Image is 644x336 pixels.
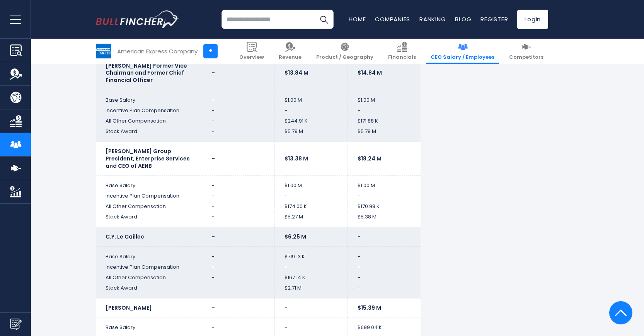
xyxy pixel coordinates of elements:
span: Overview [239,54,264,61]
td: - [202,106,275,116]
td: - [202,191,275,201]
td: $171.88 K [348,116,421,126]
a: CEO Salary / Employees [426,39,499,64]
b: [PERSON_NAME] Former Vice Chairman and Former Chief Financial Officer [106,62,187,84]
td: - [202,176,275,191]
button: Search [314,10,334,29]
span: Competitors [509,54,543,61]
td: Incentive Plan Compensation [96,262,202,273]
a: Register [480,15,508,23]
td: $719.13 K [275,246,348,262]
b: - [212,304,215,312]
a: Ranking [419,15,446,23]
b: [PERSON_NAME] [106,304,152,312]
td: Base Salary [96,176,202,191]
b: - [285,304,288,312]
td: - [275,191,348,201]
a: + [203,44,218,58]
span: Product / Geography [316,54,373,61]
td: - [275,262,348,273]
td: $174.00 K [275,201,348,212]
td: - [202,246,275,262]
td: All Other Compensation [96,116,202,126]
td: - [202,317,275,333]
td: Incentive Plan Compensation [96,191,202,201]
td: - [348,273,421,283]
a: Product / Geography [312,39,378,64]
td: Base Salary [96,246,202,262]
img: AXP logo [96,44,111,58]
a: Login [517,10,548,29]
td: - [275,106,348,116]
b: - [212,69,215,77]
td: Stock Award [96,212,202,227]
b: [PERSON_NAME] Group President, Enterprise Services and CEO of AENB [106,147,190,170]
td: - [348,106,421,116]
td: $170.98 K [348,201,421,212]
td: Base Salary [96,317,202,333]
b: $15.39 M [358,304,381,312]
b: $14.84 M [358,69,382,77]
a: Financials [383,39,421,64]
td: $1.00 M [348,90,421,106]
td: - [202,116,275,126]
td: $5.78 M [348,126,421,142]
b: - [358,233,361,240]
td: $1.00 M [275,176,348,191]
b: - [212,233,215,240]
td: - [202,273,275,283]
td: $167.14 K [275,273,348,283]
td: - [202,262,275,273]
a: Home [349,15,366,23]
td: Stock Award [96,283,202,298]
td: $244.91 K [275,116,348,126]
td: - [348,191,421,201]
img: bullfincher logo [96,10,179,28]
td: $5.38 M [348,212,421,227]
td: - [202,126,275,142]
a: Blog [455,15,471,23]
td: Base Salary [96,90,202,106]
b: $6.25 M [285,233,306,240]
td: All Other Compensation [96,201,202,212]
td: $2.71 M [275,283,348,298]
td: $5.79 M [275,126,348,142]
td: Stock Award [96,126,202,142]
td: - [202,212,275,227]
b: $13.38 M [285,155,308,162]
td: - [348,246,421,262]
td: $1.00 M [348,176,421,191]
td: - [348,262,421,273]
td: - [202,201,275,212]
td: $5.27 M [275,212,348,227]
b: $18.24 M [358,155,382,162]
div: American Express Company [117,47,198,56]
b: $13.84 M [285,69,308,77]
b: C.Y. Le Caillec [106,233,144,240]
td: - [202,283,275,298]
td: All Other Compensation [96,273,202,283]
span: Financials [388,54,416,61]
span: Revenue [279,54,302,61]
a: Overview [235,39,269,64]
span: CEO Salary / Employees [431,54,494,61]
a: Go to homepage [96,10,179,28]
a: Companies [375,15,410,23]
td: - [275,317,348,333]
b: - [212,155,215,162]
td: - [348,283,421,298]
td: - [202,90,275,106]
a: Competitors [504,39,548,64]
td: $1.00 M [275,90,348,106]
td: $699.04 K [348,317,421,333]
td: Incentive Plan Compensation [96,106,202,116]
a: Revenue [274,39,306,64]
